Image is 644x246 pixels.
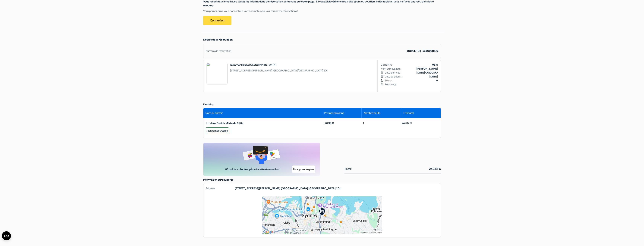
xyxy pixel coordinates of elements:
img: staticmap [262,196,382,234]
span: 26,99 € [325,121,334,125]
span: Code PIN: [381,63,392,67]
span: Prix par personne [324,111,344,115]
span: [STREET_ADDRESS][PERSON_NAME] [235,187,280,190]
span: [GEOGRAPHIC_DATA] [281,187,308,190]
b: [PERSON_NAME] [416,67,438,70]
span: Nombre de lits [364,111,380,115]
b: [DATE] [429,75,438,78]
span: [GEOGRAPHIC_DATA] [298,69,323,72]
h2: Summer House [GEOGRAPHIC_DATA] [230,63,328,67]
img: VDJcYlNnDzoAMwRn [206,63,228,84]
div: Non remboursable [206,127,229,134]
span: 2011 [336,187,341,190]
span: Adresse: [206,186,235,190]
div: Numéro de réservation [206,49,231,53]
span: [GEOGRAPHIC_DATA] [273,69,298,72]
span: Nom du voyageur: [381,67,401,71]
span: Personnes [385,83,438,87]
span: Total : [344,167,352,171]
strong: , [235,186,341,190]
span: 2011 [324,69,328,72]
span: Lit dans Dortoir Mixte de 6 Lits [206,121,243,125]
span: 242,87 € [429,167,441,171]
span: [STREET_ADDRESS][PERSON_NAME] [230,69,272,72]
span: , [230,69,328,73]
span: 1 [361,121,364,125]
span: Date de départ : [385,75,403,79]
span: Dortoirs [203,103,213,106]
b: [DATE] 00:00:00 [416,71,438,74]
b: 9631 [432,63,438,66]
span: [GEOGRAPHIC_DATA] [309,187,336,190]
span: Nom du dortoir [206,111,223,115]
button: En apprendre plus [292,166,315,173]
strong: DORMS-BK-5340950472 [407,49,438,53]
span: 242,87 € [400,121,412,125]
span: Date d'arrivée : [385,71,401,75]
span: Information sur l'auberge [203,178,234,181]
b: 9 [436,79,438,82]
span: 86 points collectés grâce à cette réservation ! [224,167,282,171]
img: gift-card-banner.png [243,146,280,164]
button: Ouvrir le widget CMP [2,231,11,240]
span: Prix total [404,111,414,115]
p: Vous pouvez aussi vous connecter à votre compte pour voir toutes vos réservations : [203,9,441,13]
span: Séjour : [385,79,438,83]
span: Détails de la réservation [203,38,233,41]
a: Connexion [203,16,231,25]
